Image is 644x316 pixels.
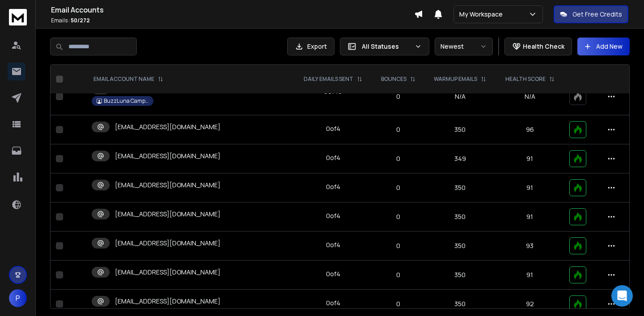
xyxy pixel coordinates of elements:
[424,173,496,202] td: 350
[115,297,220,306] p: [EMAIL_ADDRESS][DOMAIN_NAME]
[377,154,419,163] p: 0
[505,76,546,83] p: HEALTH SCORE
[115,152,220,160] p: [EMAIL_ADDRESS][DOMAIN_NAME]
[304,76,353,83] p: DAILY EMAILS SENT
[71,17,90,24] span: 50 / 272
[326,240,340,249] div: 0 of 4
[577,38,630,55] button: Add New
[424,78,496,115] td: N/A
[424,115,496,144] td: 350
[377,92,419,101] p: 0
[377,241,419,250] p: 0
[326,153,340,162] div: 0 of 4
[496,261,564,290] td: 91
[326,182,340,191] div: 0 of 4
[424,261,496,290] td: 350
[496,115,564,144] td: 96
[326,211,340,220] div: 0 of 4
[51,17,414,24] p: Emails :
[287,38,335,55] button: Export
[326,124,340,133] div: 0 of 4
[377,212,419,221] p: 0
[496,232,564,261] td: 93
[501,92,559,101] p: N/A
[434,76,477,83] p: WARMUP EMAILS
[377,183,419,192] p: 0
[9,9,27,25] img: logo
[377,125,419,134] p: 0
[424,144,496,173] td: 349
[377,299,419,308] p: 0
[424,202,496,232] td: 350
[523,42,564,51] p: Health Check
[554,5,628,23] button: Get Free Credits
[115,210,220,219] p: [EMAIL_ADDRESS][DOMAIN_NAME]
[115,122,220,131] p: [EMAIL_ADDRESS][DOMAIN_NAME]
[326,299,340,308] div: 0 of 4
[424,232,496,261] td: 350
[9,289,27,307] button: P
[496,144,564,173] td: 91
[496,202,564,232] td: 91
[572,10,622,19] p: Get Free Credits
[115,268,220,277] p: [EMAIL_ADDRESS][DOMAIN_NAME]
[115,181,220,190] p: [EMAIL_ADDRESS][DOMAIN_NAME]
[104,97,148,105] p: BuzzLuna Campaigns
[381,76,407,83] p: BOUNCES
[611,285,633,307] div: Open Intercom Messenger
[496,173,564,202] td: 91
[115,239,220,248] p: [EMAIL_ADDRESS][DOMAIN_NAME]
[459,10,506,19] p: My Workspace
[362,42,411,51] p: All Statuses
[435,38,493,55] button: Newest
[326,270,340,278] div: 0 of 4
[51,4,414,15] h1: Email Accounts
[504,38,572,55] button: Health Check
[377,270,419,279] p: 0
[93,76,163,83] div: EMAIL ACCOUNT NAME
